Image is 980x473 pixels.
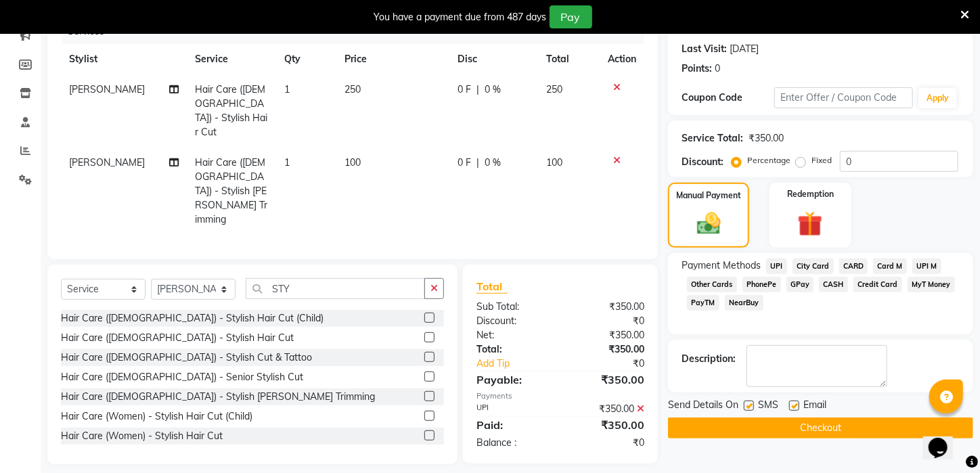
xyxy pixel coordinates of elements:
[839,258,868,274] span: CARD
[466,371,560,388] div: Payable:
[560,328,654,342] div: ₹350.00
[730,42,759,56] div: [DATE]
[61,351,312,365] div: Hair Care ([DEMOGRAPHIC_DATA]) - Stylish Cut & Tattoo
[458,156,472,170] span: 0 F
[747,154,790,166] label: Percentage
[766,258,787,274] span: UPI
[687,295,719,311] span: PayTM
[458,83,472,97] span: 0 F
[687,277,737,292] span: Other Cards
[676,189,741,202] label: Manual Payment
[336,44,450,74] th: Price
[668,418,973,438] button: Checkout
[466,300,560,314] div: Sub Total:
[682,42,727,56] div: Last Visit:
[546,156,562,168] span: 100
[195,156,267,225] span: Hair Care ([DEMOGRAPHIC_DATA]) - Stylish [PERSON_NAME] Trimming
[195,83,267,138] span: Hair Care ([DEMOGRAPHIC_DATA]) - Stylish Hair Cut
[749,131,784,145] div: ₹350.00
[538,44,600,74] th: Total
[560,342,654,357] div: ₹350.00
[668,398,738,415] span: Send Details On
[546,83,562,95] span: 250
[873,258,907,274] span: Card M
[246,278,425,299] input: Search or Scan
[61,331,294,345] div: Hair Care ([DEMOGRAPHIC_DATA]) - Stylish Hair Cut
[485,156,502,170] span: 0 %
[466,402,560,416] div: UPI
[466,436,560,450] div: Balance :
[485,83,502,97] span: 0 %
[725,295,763,311] span: NearBuy
[477,156,480,170] span: |
[912,258,941,274] span: UPI M
[758,398,778,415] span: SMS
[560,402,654,416] div: ₹350.00
[477,83,480,97] span: |
[466,328,560,342] div: Net:
[187,44,277,74] th: Service
[344,83,361,95] span: 250
[682,258,761,273] span: Payment Methods
[69,83,145,95] span: [PERSON_NAME]
[682,91,774,105] div: Coupon Code
[69,156,145,168] span: [PERSON_NAME]
[819,277,848,292] span: CASH
[550,5,592,28] button: Pay
[682,352,736,366] div: Description:
[715,62,720,76] div: 0
[790,208,830,240] img: _gift.svg
[787,188,834,200] label: Redemption
[466,342,560,357] div: Total:
[466,314,560,328] div: Discount:
[61,44,187,74] th: Stylist
[803,398,826,415] span: Email
[284,83,290,95] span: 1
[682,131,743,145] div: Service Total:
[690,210,728,238] img: _cash.svg
[918,88,957,108] button: Apply
[476,390,644,402] div: Payments
[476,279,508,294] span: Total
[682,62,712,76] div: Points:
[276,44,336,74] th: Qty
[560,300,654,314] div: ₹350.00
[560,417,654,433] div: ₹350.00
[560,436,654,450] div: ₹0
[811,154,832,166] label: Fixed
[908,277,955,292] span: MyT Money
[774,87,914,108] input: Enter Offer / Coupon Code
[742,277,781,292] span: PhonePe
[560,314,654,328] div: ₹0
[344,156,361,168] span: 100
[786,277,814,292] span: GPay
[284,156,290,168] span: 1
[466,357,576,371] a: Add Tip
[61,370,303,384] div: Hair Care ([DEMOGRAPHIC_DATA]) - Senior Stylish Cut
[61,311,324,325] div: Hair Care ([DEMOGRAPHIC_DATA]) - Stylish Hair Cut (Child)
[466,417,560,433] div: Paid:
[576,357,654,371] div: ₹0
[793,258,834,274] span: City Card
[61,409,252,424] div: Hair Care (Women) - Stylish Hair Cut (Child)
[923,419,966,459] iframe: chat widget
[853,277,902,292] span: Credit Card
[61,390,375,404] div: Hair Care ([DEMOGRAPHIC_DATA]) - Stylish [PERSON_NAME] Trimming
[374,10,547,24] div: You have a payment due from 487 days
[450,44,539,74] th: Disc
[560,371,654,388] div: ₹350.00
[61,429,223,443] div: Hair Care (Women) - Stylish Hair Cut
[682,155,723,169] div: Discount:
[600,44,644,74] th: Action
